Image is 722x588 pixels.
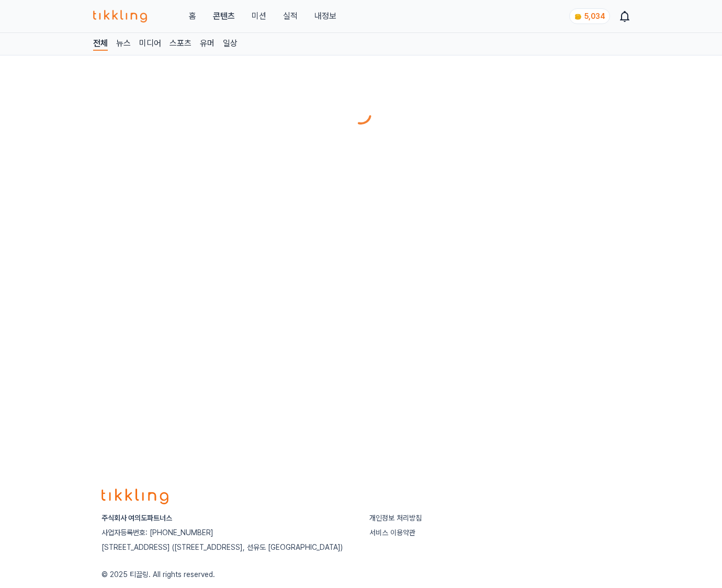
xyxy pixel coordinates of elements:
a: 서비스 이용약관 [369,528,415,537]
img: coin [574,13,582,21]
a: 일상 [223,37,238,51]
a: 내정보 [314,10,336,22]
span: 5,034 [584,12,605,20]
a: coin 5,034 [569,8,608,24]
p: 사업자등록번호: [PHONE_NUMBER] [101,527,353,538]
a: 콘텐츠 [213,10,235,22]
a: 뉴스 [116,37,131,51]
a: 유머 [200,37,215,51]
a: 스포츠 [170,37,191,51]
a: 실적 [283,10,298,22]
p: © 2025 티끌링. All rights reserved. [101,569,621,580]
a: 홈 [189,10,196,22]
p: [STREET_ADDRESS] ([STREET_ADDRESS], 선유도 [GEOGRAPHIC_DATA]) [101,542,353,552]
button: 미션 [252,10,266,22]
p: 주식회사 여의도파트너스 [101,513,353,523]
img: logo [101,489,168,504]
img: 티끌링 [93,10,147,22]
a: 전체 [93,37,108,51]
a: 미디어 [139,37,161,51]
a: 개인정보 처리방침 [369,514,422,522]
